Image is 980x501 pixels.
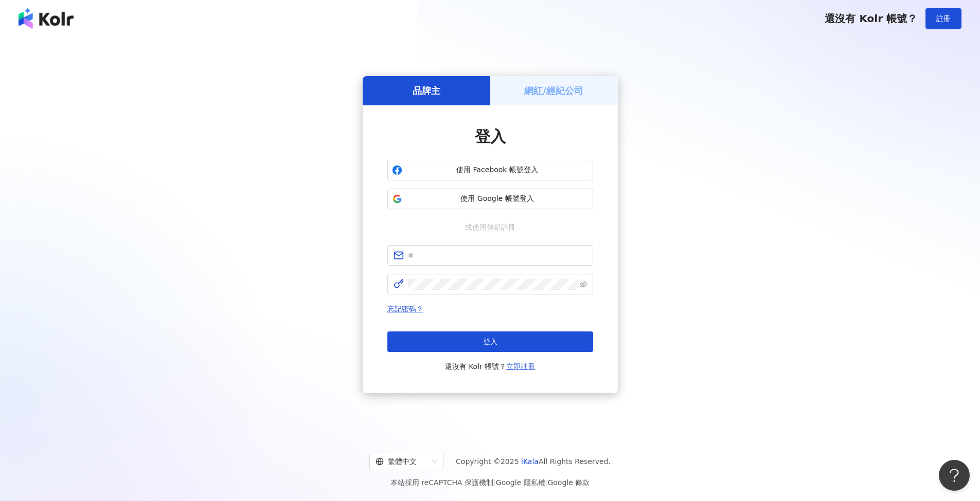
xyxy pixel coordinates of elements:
button: 註冊 [925,8,961,29]
a: 立即註冊 [506,362,535,370]
span: 註冊 [936,14,951,23]
h5: 網紅/經紀公司 [524,84,583,97]
img: logo [19,8,74,29]
span: 登入 [483,338,497,346]
span: 本站採用 reCAPTCHA 保護機制 [390,476,590,489]
span: 還沒有 Kolr 帳號？ [445,360,536,373]
span: 使用 Facebook 帳號登入 [406,165,589,175]
a: Google 條款 [547,478,590,487]
span: eye-invisible [580,281,587,288]
span: 或使用信箱註冊 [458,221,523,233]
a: Google 隱私權 [496,478,545,487]
span: | [493,478,496,487]
span: 登入 [475,127,506,145]
button: 使用 Facebook 帳號登入 [387,160,593,180]
a: iKala [521,457,539,466]
button: 使用 Google 帳號登入 [387,189,593,209]
a: 忘記密碼？ [387,305,423,313]
h5: 品牌主 [413,84,440,97]
button: 登入 [387,331,593,352]
span: Copyright © 2025 All Rights Reserved. [456,455,611,468]
span: | [545,478,548,487]
iframe: Help Scout Beacon - Open [939,460,970,491]
div: 繁體中文 [376,453,428,470]
span: 使用 Google 帳號登入 [406,194,589,204]
span: 還沒有 Kolr 帳號？ [825,12,917,25]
